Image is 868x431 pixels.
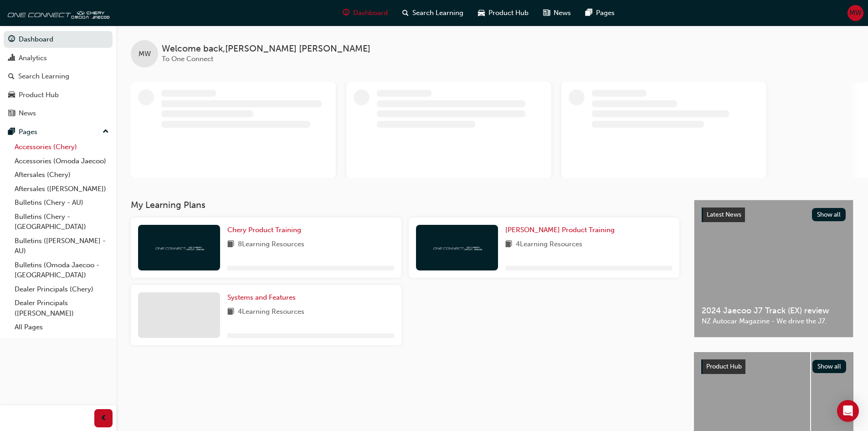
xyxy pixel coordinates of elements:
[11,282,113,296] a: Dealer Principals (Chery)
[100,413,107,424] span: prev-icon
[11,258,113,282] a: Bulletins (Omoda Jaecoo - [GEOGRAPHIC_DATA])
[4,124,113,140] button: Pages
[812,208,846,221] button: Show all
[8,36,15,44] span: guage-icon
[4,29,113,124] button: DashboardAnalyticsSearch LearningProduct HubNews
[11,196,113,210] a: Bulletins (Chery - AU)
[505,239,512,250] span: book-icon
[554,8,571,18] span: News
[19,127,37,137] div: Pages
[847,5,863,21] button: MW
[849,8,862,18] span: MW
[543,7,550,19] span: news-icon
[471,4,536,22] a: car-iconProduct Hub
[4,31,113,48] a: Dashboard
[702,316,846,327] span: NZ Autocar Magazine - We drive the J7.
[4,68,113,85] a: Search Learning
[238,239,304,250] span: 8 Learning Resources
[227,306,234,318] span: book-icon
[19,53,47,63] div: Analytics
[19,108,36,119] div: News
[586,7,592,19] span: pages-icon
[227,225,305,235] a: Chery Product Training
[837,400,859,422] div: Open Intercom Messenger
[227,239,234,250] span: book-icon
[103,126,109,138] span: up-icon
[596,8,615,18] span: Pages
[139,49,151,59] span: MW
[578,4,622,22] a: pages-iconPages
[395,4,471,22] a: search-iconSearch Learning
[8,109,15,118] span: news-icon
[11,168,113,182] a: Aftersales (Chery)
[227,292,299,303] a: Systems and Features
[19,90,59,100] div: Product Hub
[11,320,113,334] a: All Pages
[162,55,213,63] span: To One Connect
[18,71,69,82] div: Search Learning
[402,7,409,19] span: search-icon
[488,8,529,18] span: Product Hub
[8,91,15,99] span: car-icon
[4,50,113,67] a: Analytics
[505,225,618,235] a: [PERSON_NAME] Product Training
[701,359,846,374] a: Product HubShow all
[706,363,742,370] span: Product Hub
[154,243,204,252] img: oneconnect
[702,306,846,316] span: 2024 Jaecoo J7 Track (EX) review
[238,306,304,318] span: 4 Learning Resources
[4,105,113,122] a: News
[11,234,113,258] a: Bulletins ([PERSON_NAME] - AU)
[536,4,578,22] a: news-iconNews
[432,243,482,252] img: oneconnect
[8,128,15,136] span: pages-icon
[812,360,847,373] button: Show all
[335,4,395,22] a: guage-iconDashboard
[694,200,853,338] a: Latest NewsShow all2024 Jaecoo J7 Track (EX) reviewNZ Autocar Magazine - We drive the J7.
[505,226,615,234] span: [PERSON_NAME] Product Training
[131,200,679,210] h3: My Learning Plans
[11,182,113,196] a: Aftersales ([PERSON_NAME])
[4,87,113,104] a: Product Hub
[11,154,113,168] a: Accessories (Omoda Jaecoo)
[227,293,296,301] span: Systems and Features
[11,296,113,320] a: Dealer Principals ([PERSON_NAME])
[412,8,463,18] span: Search Learning
[11,140,113,154] a: Accessories (Chery)
[8,54,15,62] span: chart-icon
[478,7,485,19] span: car-icon
[162,44,370,54] span: Welcome back , [PERSON_NAME] [PERSON_NAME]
[5,4,109,22] img: oneconnect
[8,73,15,81] span: search-icon
[707,211,741,218] span: Latest News
[343,7,349,19] span: guage-icon
[11,210,113,234] a: Bulletins (Chery - [GEOGRAPHIC_DATA])
[353,8,388,18] span: Dashboard
[702,208,846,222] a: Latest NewsShow all
[227,226,301,234] span: Chery Product Training
[516,239,582,250] span: 4 Learning Resources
